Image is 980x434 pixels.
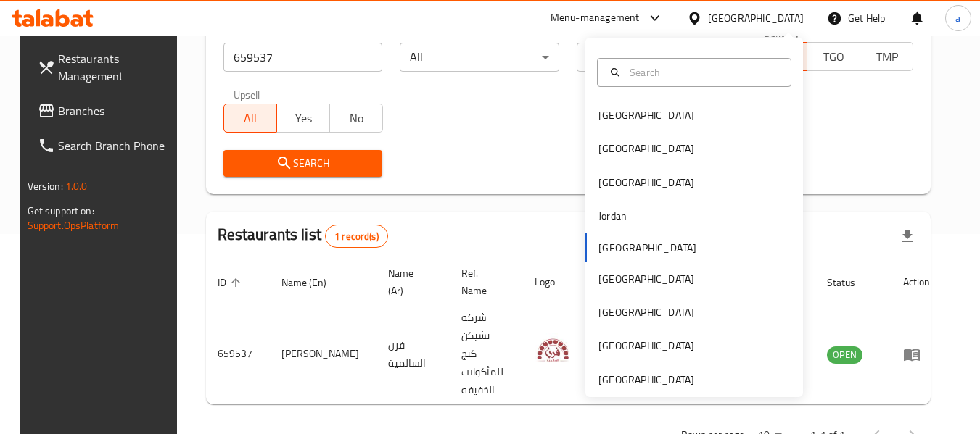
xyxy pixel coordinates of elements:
span: Yes [283,108,324,129]
span: Ref. Name [461,264,506,299]
div: All [577,43,736,72]
span: ID [218,274,245,291]
span: Restaurants Management [58,50,173,85]
div: [GEOGRAPHIC_DATA] [598,107,694,123]
span: Name (En) [281,274,345,291]
span: No [336,108,377,129]
div: [GEOGRAPHIC_DATA] [598,338,694,354]
span: All [230,108,271,129]
span: 1 record(s) [326,230,387,243]
span: TMP [866,46,907,67]
td: فرن السالمية [376,304,450,404]
th: Logo [523,260,588,304]
label: Upsell [234,89,260,99]
button: TGO [807,42,860,71]
div: [GEOGRAPHIC_DATA] [598,271,694,287]
button: TMP [860,42,913,71]
div: [GEOGRAPHIC_DATA] [708,10,804,26]
div: [GEOGRAPHIC_DATA] [598,175,694,191]
span: Search Branch Phone [58,137,173,154]
button: All [223,104,277,133]
span: Get support on: [28,201,94,220]
td: 659537 [206,304,270,404]
input: Search for restaurant name or ID.. [223,43,383,72]
span: Name (Ar) [388,264,432,299]
th: Action [892,260,942,304]
button: Yes [276,104,330,133]
button: No [329,104,383,133]
span: TGO [813,46,855,67]
a: Search Branch Phone [26,128,184,163]
span: a [955,10,960,26]
span: 1.0.0 [65,177,88,196]
div: Menu-management [551,9,640,27]
div: Jordan [598,208,627,224]
a: Branches [26,93,184,128]
table: enhanced table [206,260,942,404]
button: Search [223,150,383,177]
input: Search [624,64,782,80]
div: [GEOGRAPHIC_DATA] [598,141,694,157]
div: OPEN [827,346,862,364]
a: Support.OpsPlatform [28,216,120,235]
td: شركه تشيكن كنج للمأكولات الخفيفه [450,304,523,404]
div: All [400,43,559,72]
a: Restaurants Management [26,41,184,93]
div: [GEOGRAPHIC_DATA] [598,372,694,388]
td: [PERSON_NAME] [270,304,376,404]
span: Status [827,274,874,291]
span: Search [235,154,371,172]
span: Branches [58,102,173,120]
div: [GEOGRAPHIC_DATA] [598,304,694,320]
div: Total records count [325,225,388,248]
div: Menu [903,346,930,363]
h2: Restaurants list [218,224,388,248]
img: Furn Al Salmiya [535,333,571,370]
span: Version: [28,177,63,196]
div: Export file [890,219,925,254]
span: OPEN [827,346,862,363]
